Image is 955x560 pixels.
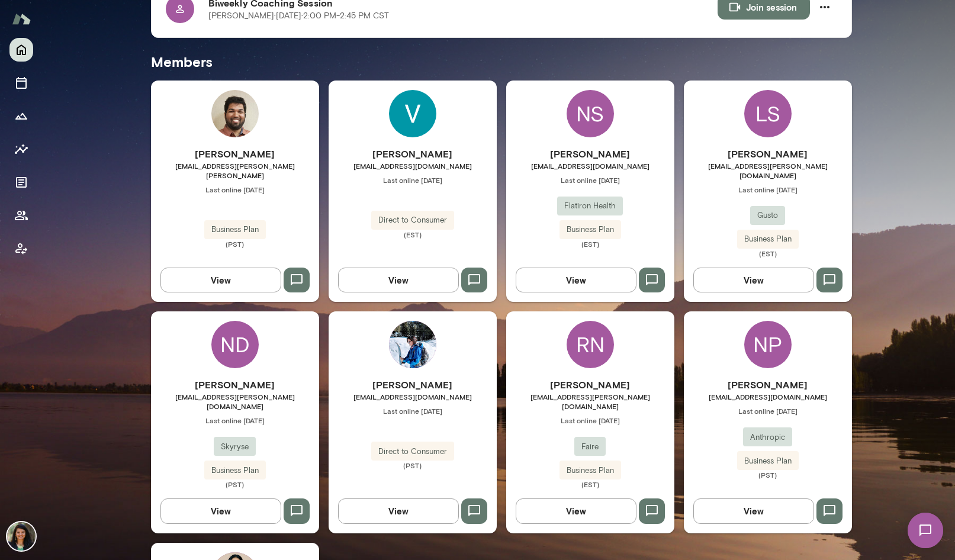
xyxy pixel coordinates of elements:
[693,268,814,292] button: View
[338,498,459,523] button: View
[151,378,319,392] h6: [PERSON_NAME]
[506,378,674,392] h6: [PERSON_NAME]
[211,321,259,368] div: ND
[151,416,319,425] span: Last online [DATE]
[743,432,792,443] span: Anthropic
[506,239,674,249] span: (EST)
[9,104,33,128] button: Growth Plan
[684,406,852,416] span: Last online [DATE]
[506,175,674,185] span: Last online [DATE]
[204,465,266,477] span: Business Plan
[574,441,606,453] span: Faire
[684,185,852,194] span: Last online [DATE]
[9,38,33,62] button: Home
[329,406,497,416] span: Last online [DATE]
[7,522,36,551] img: Nina Patel
[208,10,389,22] p: [PERSON_NAME] · [DATE] · 2:00 PM-2:45 PM CST
[567,321,614,368] div: RN
[151,161,319,180] span: [EMAIL_ADDRESS][PERSON_NAME][PERSON_NAME]
[684,161,852,180] span: [EMAIL_ADDRESS][PERSON_NAME][DOMAIN_NAME]
[750,210,785,221] span: Gusto
[506,161,674,170] span: [EMAIL_ADDRESS][DOMAIN_NAME]
[516,498,636,523] button: View
[329,392,497,401] span: [EMAIL_ADDRESS][DOMAIN_NAME]
[567,90,614,137] div: NS
[560,224,621,236] span: Business Plan
[506,392,674,411] span: [EMAIL_ADDRESS][PERSON_NAME][DOMAIN_NAME]
[389,321,436,368] img: Yingting Xiao
[151,52,852,71] h5: Members
[151,147,319,161] h6: [PERSON_NAME]
[560,465,621,477] span: Business Plan
[151,239,319,249] span: (PST)
[329,230,497,239] span: (EST)
[9,204,33,227] button: Members
[371,446,454,458] span: Direct to Consumer
[557,200,623,212] span: Flatiron Health
[160,268,281,292] button: View
[684,392,852,401] span: [EMAIL_ADDRESS][DOMAIN_NAME]
[516,268,636,292] button: View
[151,185,319,194] span: Last online [DATE]
[744,321,792,368] div: NP
[204,224,266,236] span: Business Plan
[737,233,799,245] span: Business Plan
[329,175,497,185] span: Last online [DATE]
[151,392,319,411] span: [EMAIL_ADDRESS][PERSON_NAME][DOMAIN_NAME]
[737,455,799,467] span: Business Plan
[371,214,454,226] span: Direct to Consumer
[9,237,33,260] button: Client app
[214,441,256,453] span: Skyryse
[9,170,33,194] button: Documents
[329,461,497,470] span: (PST)
[338,268,459,292] button: View
[329,161,497,170] span: [EMAIL_ADDRESS][DOMAIN_NAME]
[506,416,674,425] span: Last online [DATE]
[684,249,852,258] span: (EST)
[329,147,497,161] h6: [PERSON_NAME]
[744,90,792,137] div: LS
[12,8,31,30] img: Mento
[151,479,319,489] span: (PST)
[506,147,674,161] h6: [PERSON_NAME]
[329,378,497,392] h6: [PERSON_NAME]
[506,479,674,489] span: (EST)
[160,498,281,523] button: View
[211,90,259,137] img: Ashwin Hegde
[693,498,814,523] button: View
[389,90,436,137] img: Versha Singh
[684,147,852,161] h6: [PERSON_NAME]
[684,378,852,392] h6: [PERSON_NAME]
[9,71,33,95] button: Sessions
[684,470,852,479] span: (PST)
[9,137,33,161] button: Insights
